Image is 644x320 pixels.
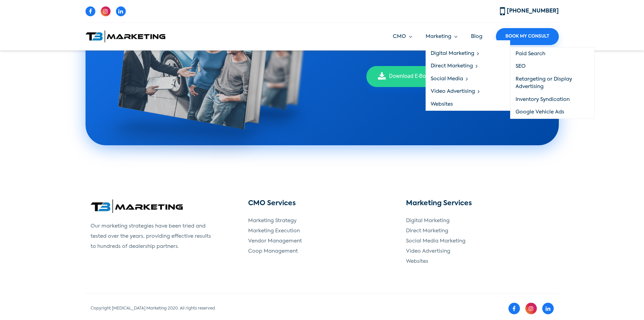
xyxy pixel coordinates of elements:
h3: CMO Services [248,199,396,208]
a: [PHONE_NUMBER] [500,8,559,14]
a: Direct Marketing [406,228,448,233]
a: Blog [471,34,482,39]
a: Download E-Book [366,66,443,87]
a: Marketing Execution [248,228,300,233]
a: Social Media [426,72,510,85]
a: Websites [406,259,428,264]
img: T3 Marketing [86,30,165,42]
a: Book My Consult [496,28,559,45]
a: Google Vehicle Ads [510,106,594,119]
a: Marketing [426,33,457,41]
div: Copyright [MEDICAL_DATA] Marketing 2020. All rights reserved [91,305,317,312]
a: Digital Marketing [406,218,450,223]
a: Websites [426,98,510,111]
a: Retargeting or Display Advertising [510,73,594,93]
p: Our marketing strategies have been tried and tested over the years, providing effective results t... [91,221,212,252]
a: Paid Search [510,47,594,60]
a: Social Media Marketing [406,238,466,243]
a: Video Advertising [406,249,450,254]
a: CMO [393,33,412,41]
a: Inventory Syndication [510,93,594,106]
a: Vendor Management [248,238,302,243]
a: Coop Management [248,249,298,254]
img: T3 Marketing [91,199,183,213]
a: Video Advertising [426,85,510,98]
a: Marketing Strategy [248,218,296,223]
a: SEO [510,60,594,73]
h3: Marketing Services [406,199,554,208]
a: Direct Marketing [426,60,510,73]
a: Digital Marketing [426,47,510,60]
